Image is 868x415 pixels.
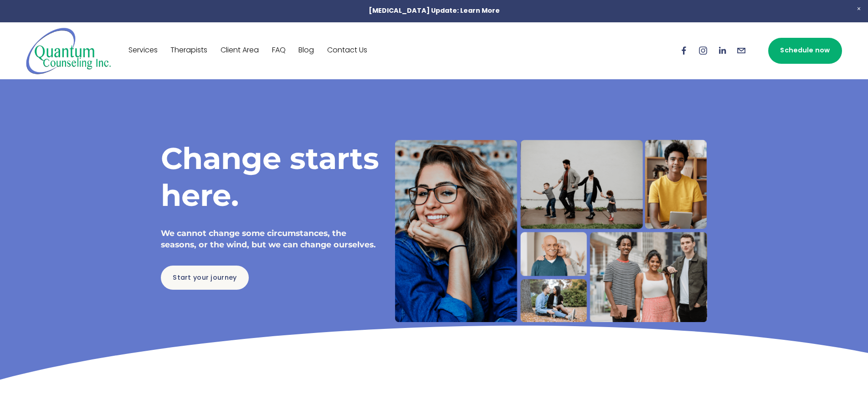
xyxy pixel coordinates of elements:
[717,46,727,56] a: LinkedIn
[161,140,380,213] h1: Change starts here.
[170,43,207,58] a: Therapists
[736,46,746,56] a: info@quantumcounselinginc.com
[26,27,111,75] img: Quantum Counseling Inc. | Change starts here.
[221,43,259,58] a: Client Area
[327,43,367,58] a: Contact Us
[161,228,380,250] h4: We cannot change some circumstances, the seasons, or the wind, but we can change ourselves.
[298,43,314,58] a: Blog
[161,266,249,290] a: Start your journey
[272,43,286,58] a: FAQ
[698,46,708,56] a: Instagram
[768,38,842,64] a: Schedule now
[679,46,689,56] a: Facebook
[128,43,158,58] a: Services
